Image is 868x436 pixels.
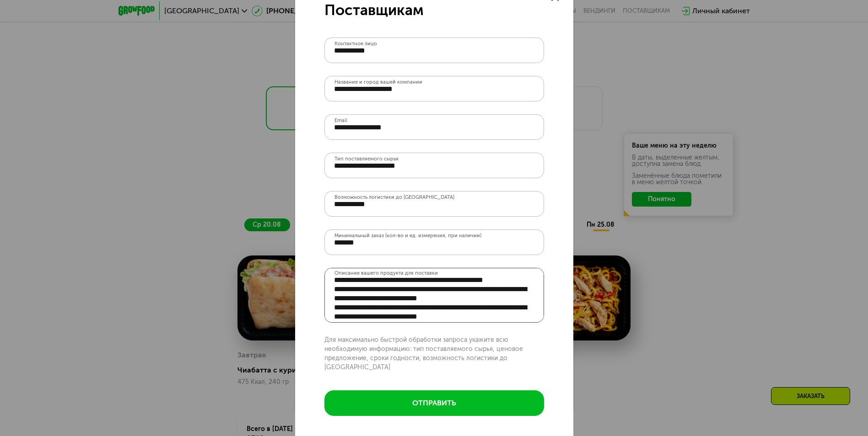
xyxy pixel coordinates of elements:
label: Контактное лицо [334,41,377,46]
label: Описание вашего продукта для поставки [334,269,438,277]
label: Возможность логистики до [GEOGRAPHIC_DATA] [334,195,454,200]
label: Email [334,118,347,123]
label: Название и город вашей компании [334,80,422,85]
label: Тип поставляемого сырья [334,156,399,161]
p: Для максимально быстрой обработки запроса укажите всю необходимую информацию: тип поставляемого с... [324,335,544,372]
label: Минимальный заказ (кол-во и ед. измерения, при наличии) [334,233,481,238]
button: отправить [324,390,544,416]
div: Поставщикам [324,1,544,19]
